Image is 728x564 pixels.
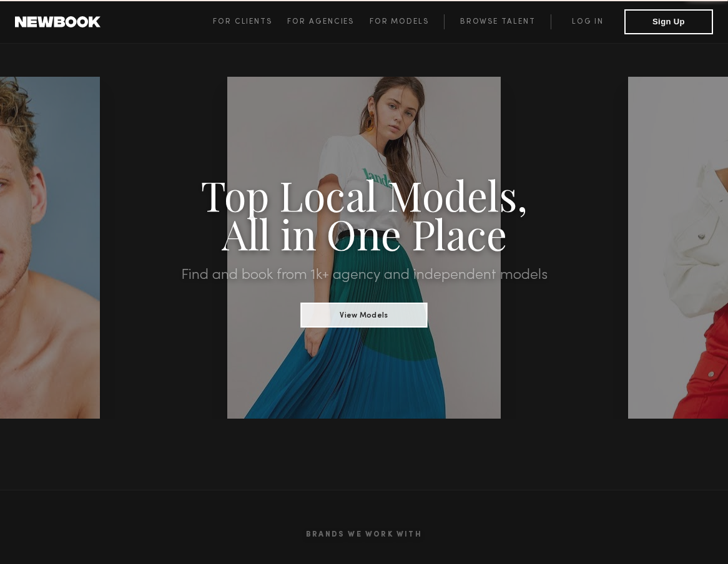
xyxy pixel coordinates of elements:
a: For Clients [213,14,287,29]
h2: Find and book from 1k+ agency and independent models [54,268,673,283]
button: Sign Up [624,9,713,34]
button: View Models [301,303,428,328]
a: View Models [301,307,428,321]
a: For Models [370,14,445,29]
h1: Top Local Models, All in One Place [54,175,673,253]
span: For Agencies [287,18,354,26]
a: Browse Talent [444,14,551,29]
a: For Agencies [287,14,369,29]
span: For Clients [213,18,272,26]
a: Log in [551,14,624,29]
span: For Models [370,18,429,26]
